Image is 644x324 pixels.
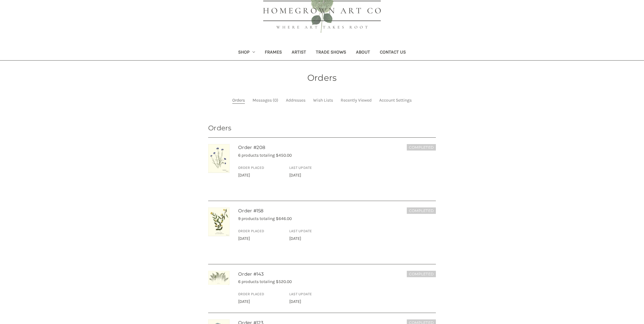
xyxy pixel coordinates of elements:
h1: Orders [151,71,493,84]
h6: Last Update [289,228,334,234]
a: Contact Us [375,45,411,60]
img: Unframed [208,207,230,236]
span: [DATE] [238,236,250,241]
a: Trade Shows [311,45,351,60]
h6: Order Placed [238,165,283,170]
h6: Last Update [289,165,334,170]
a: Artist [287,45,311,60]
a: Wish Lists [313,97,333,103]
p: 6 products totaling $520.00 [238,278,436,285]
h6: Completed [407,207,436,214]
span: [DATE] [238,173,250,178]
h6: Order Placed [238,228,283,234]
a: Frames [260,45,287,60]
a: About [351,45,375,60]
a: Order #158 [238,208,264,214]
a: Order #143 [238,271,264,277]
span: [DATE] [238,299,250,304]
a: Orders [232,97,245,103]
a: Addresses [286,97,305,103]
a: Messages (0) [253,97,278,103]
img: Unframed [208,271,230,285]
a: Shop [233,45,260,60]
p: 6 products totaling $450.00 [238,152,436,158]
h6: Completed [407,144,436,151]
span: [DATE] [289,173,301,178]
h6: Last Update [289,291,334,297]
h6: Completed [407,271,436,277]
a: Order #208 [238,144,266,150]
p: 9 products totaling $646.00 [238,215,436,222]
span: [DATE] [289,236,301,241]
h3: Orders [208,123,436,138]
h6: Order Placed [238,291,283,297]
img: Unframed [208,144,230,173]
span: [DATE] [289,299,301,304]
a: Recently Viewed [341,97,372,103]
a: Account Settings [379,97,412,103]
